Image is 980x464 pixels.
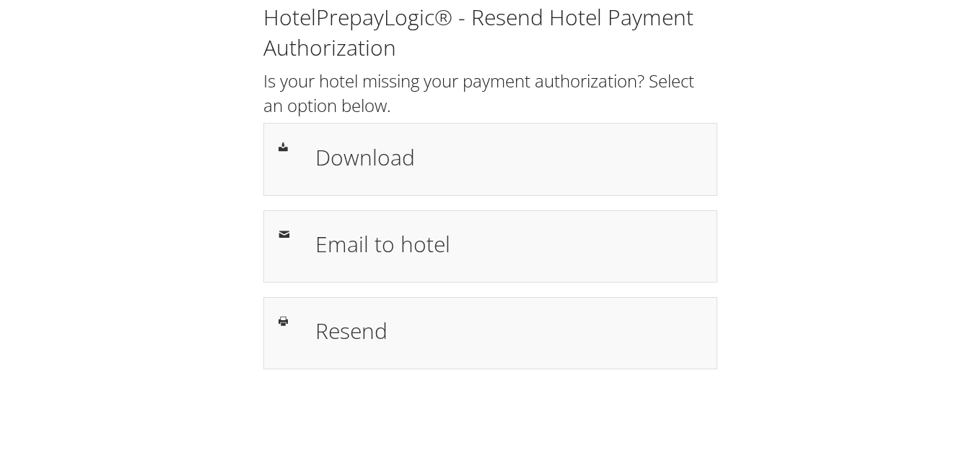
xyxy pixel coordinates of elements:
[263,210,717,283] a: Email to hotel
[263,297,717,369] a: Resend
[315,314,702,347] h1: Resend
[263,69,717,117] h2: Is your hotel missing your payment authorization? Select an option below.
[315,228,702,260] h1: Email to hotel
[315,141,702,173] h1: Download
[263,123,717,195] a: Download
[263,2,717,63] h1: HotelPrepayLogic® - Resend Hotel Payment Authorization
